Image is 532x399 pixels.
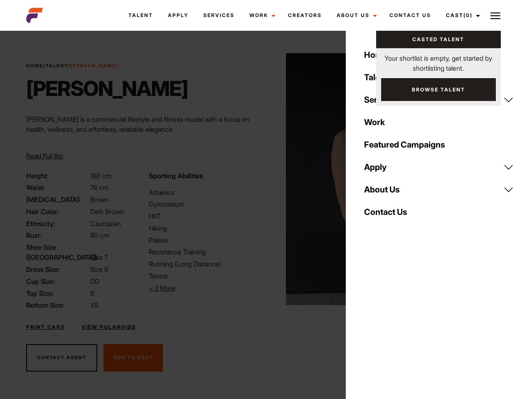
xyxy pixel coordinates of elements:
[149,223,261,233] li: Hiking
[149,259,261,269] li: Running (Long Distance)
[113,355,153,360] span: Add To Cast
[149,211,261,221] li: HIIT
[359,156,519,178] a: Apply
[490,11,500,21] img: Burger icon
[149,172,203,180] strong: Sporting Abilities
[381,78,496,101] a: Browse Talent
[149,235,261,245] li: Pilates
[281,4,329,27] a: Creators
[90,183,108,192] span: 76 cm
[90,289,94,298] span: S
[149,271,261,281] li: Tennis
[90,277,99,286] span: DD
[160,4,196,27] a: Apply
[26,114,261,134] p: [PERSON_NAME] is a commercial lifestyle and fitness model with a focus on health, wellness, and e...
[70,63,118,69] strong: [PERSON_NAME]
[26,230,89,240] span: Bust:
[26,300,89,310] span: Bottom Size:
[26,182,89,192] span: Waist:
[90,207,124,216] span: Dark Brown
[26,323,65,331] a: Print Card
[26,7,43,24] img: cropped-aefm-brand-fav-22-square.png
[359,201,519,223] a: Contact Us
[26,242,89,262] span: Shoe Size ([GEOGRAPHIC_DATA]):
[26,195,89,204] span: [MEDICAL_DATA]:
[242,4,281,27] a: Work
[359,44,519,66] a: Home
[26,62,118,69] span: / /
[438,4,485,27] a: Cast(0)
[463,12,473,18] span: (0)
[26,171,89,181] span: Height:
[90,301,99,309] span: XS
[26,264,89,274] span: Dress Size:
[382,4,438,27] a: Contact Us
[376,48,501,73] p: Your shortlist is empty, get started by shortlisting talent.
[103,344,163,372] button: Add To Cast
[149,247,261,257] li: Resistance Training
[26,141,261,171] p: Through her modeling and wellness brand, HEAL, she inspires others on their wellness journeys—cha...
[26,344,97,372] button: Contact Agent
[90,253,108,261] span: Size 7
[90,195,109,204] span: Brown
[359,133,519,156] a: Featured Campaigns
[26,63,43,69] a: Home
[26,151,63,161] button: Read Full Bio
[376,31,501,48] a: Casted Talent
[121,4,160,27] a: Talent
[149,199,261,209] li: Gymnasium
[90,231,109,239] span: 90 cm
[359,178,519,201] a: About Us
[26,288,89,298] span: Top Size:
[149,284,175,292] span: + 2 More
[26,207,89,217] span: Hair Color:
[81,323,136,331] a: View Polaroids
[329,4,382,27] a: About Us
[196,4,242,27] a: Services
[149,187,261,197] li: Athletics
[90,172,112,180] span: 160 cm
[90,219,121,228] span: Caucasian
[26,276,89,286] span: Cup Size:
[26,219,89,229] span: Ethnicity:
[26,152,63,160] span: Read Full Bio
[359,89,519,111] a: Services
[90,265,108,273] span: Size 8
[359,66,519,89] a: Talent
[359,111,519,133] a: Work
[26,76,188,101] h1: [PERSON_NAME]
[46,63,68,69] a: Talent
